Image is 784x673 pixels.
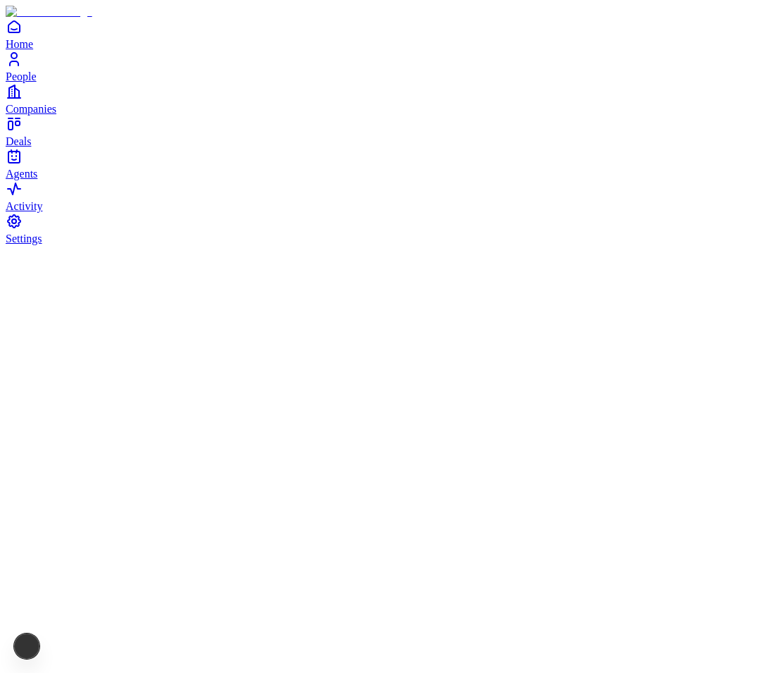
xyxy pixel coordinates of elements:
a: People [6,51,778,82]
span: Deals [6,135,31,147]
span: Companies [6,103,56,115]
a: Activity [6,180,778,212]
span: Activity [6,200,42,212]
a: Companies [6,83,778,115]
span: Home [6,38,33,50]
span: Agents [6,168,37,180]
span: Settings [6,233,42,245]
a: Deals [6,116,778,147]
span: People [6,70,37,82]
a: Agents [6,148,778,180]
img: Item Brain Logo [6,6,92,18]
a: Home [6,18,778,50]
a: Settings [6,213,778,245]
